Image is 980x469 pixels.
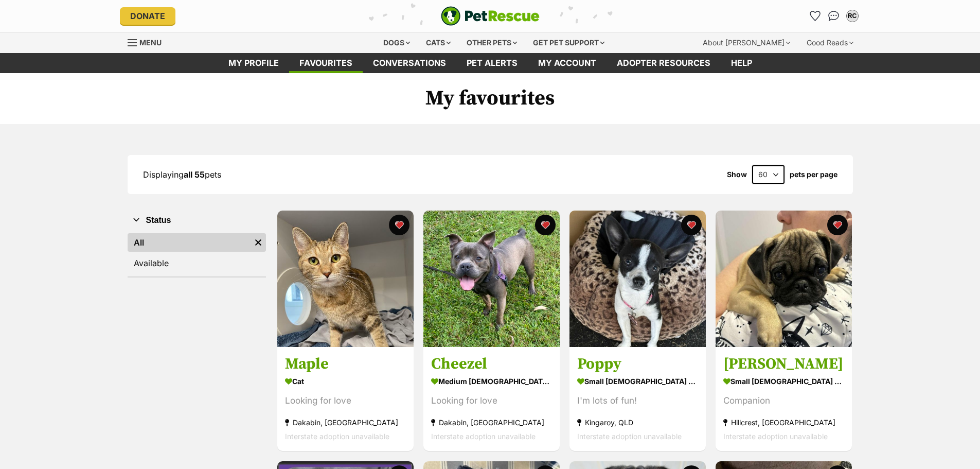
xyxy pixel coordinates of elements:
[128,254,266,272] a: Available
[723,416,844,430] div: Hillcrest, [GEOGRAPHIC_DATA]
[441,6,540,26] img: logo-e224e6f780fb5917bec1dbf3a21bbac754714ae5b6737aabdf751b685950b380.svg
[721,53,762,73] a: Help
[431,416,552,430] div: Dakabin, [GEOGRAPHIC_DATA]
[723,394,844,408] div: Companion
[727,170,747,179] span: Show
[128,231,266,276] div: Status
[376,32,417,53] div: Dogs
[143,169,221,180] span: Displaying pets
[716,211,852,347] img: Rocco
[577,416,698,430] div: Kingaroy, QLD
[441,6,540,26] a: PetRescue
[577,432,682,441] span: Interstate adoption unavailable
[139,38,162,47] span: Menu
[289,53,363,73] a: Favourites
[844,8,861,24] button: My account
[528,53,607,73] a: My account
[285,432,389,441] span: Interstate adoption unavailable
[251,233,266,252] a: Remove filter
[218,53,289,73] a: My profile
[285,416,406,430] div: Dakabin, [GEOGRAPHIC_DATA]
[184,169,205,180] strong: all 55
[681,215,702,235] button: favourite
[827,215,848,235] button: favourite
[696,32,797,53] div: About [PERSON_NAME]
[723,374,844,389] div: small [DEMOGRAPHIC_DATA] Dog
[577,355,698,374] h3: Poppy
[285,394,406,408] div: Looking for love
[847,11,858,21] div: RC
[716,347,852,451] a: [PERSON_NAME] small [DEMOGRAPHIC_DATA] Dog Companion Hillcrest, [GEOGRAPHIC_DATA] Interstate adop...
[569,347,706,451] a: Poppy small [DEMOGRAPHIC_DATA] Dog I'm lots of fun! Kingaroy, QLD Interstate adoption unavailable...
[607,53,721,73] a: Adopter resources
[807,8,824,24] a: Favourites
[790,170,838,179] label: pets per page
[363,53,456,73] a: conversations
[285,355,406,374] h3: Maple
[826,8,842,24] a: Conversations
[128,233,251,252] a: All
[456,53,528,73] a: Pet alerts
[526,32,612,53] div: Get pet support
[807,8,861,24] ul: Account quick links
[577,374,698,389] div: small [DEMOGRAPHIC_DATA] Dog
[723,432,828,441] span: Interstate adoption unavailable
[120,7,175,25] a: Donate
[799,32,861,53] div: Good Reads
[723,355,844,374] h3: [PERSON_NAME]
[128,214,266,227] button: Status
[277,211,414,347] img: Maple
[423,347,560,451] a: Cheezel medium [DEMOGRAPHIC_DATA] Dog Looking for love Dakabin, [GEOGRAPHIC_DATA] Interstate adop...
[277,347,414,451] a: Maple Cat Looking for love Dakabin, [GEOGRAPHIC_DATA] Interstate adoption unavailable favourite
[431,374,552,389] div: medium [DEMOGRAPHIC_DATA] Dog
[535,215,556,235] button: favourite
[128,32,169,51] a: Menu
[431,432,536,441] span: Interstate adoption unavailable
[431,394,552,408] div: Looking for love
[459,32,524,53] div: Other pets
[389,215,409,235] button: favourite
[431,355,552,374] h3: Cheezel
[423,211,560,347] img: Cheezel
[285,374,406,389] div: Cat
[828,11,839,21] img: chat-41dd97257d64d25036548639549fe6c8038ab92f7586957e7f3b1b290dea8141.svg
[419,32,458,53] div: Cats
[577,394,698,408] div: I'm lots of fun!
[569,211,706,347] img: Poppy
